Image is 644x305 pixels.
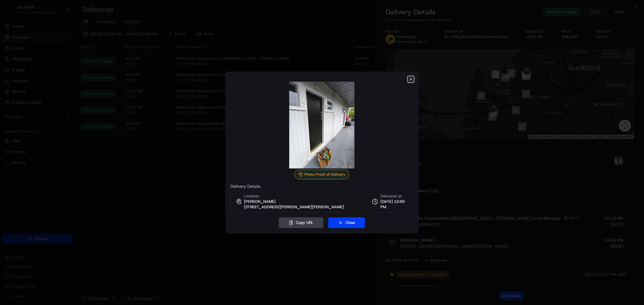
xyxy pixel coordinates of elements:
label: Delivery Details [231,184,414,188]
img: photo_proof_of_delivery image [278,82,365,168]
span: Location [244,193,259,199]
div: Photo Proof of Delivery [294,170,349,179]
button: Close [328,217,365,228]
span: Delivered at [380,193,408,199]
button: Copy URL [279,217,323,228]
span: [STREET_ADDRESS][PERSON_NAME][PERSON_NAME] [244,204,344,210]
span: [PERSON_NAME] [244,199,276,204]
span: [DATE] 12:56 PM [380,199,408,210]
